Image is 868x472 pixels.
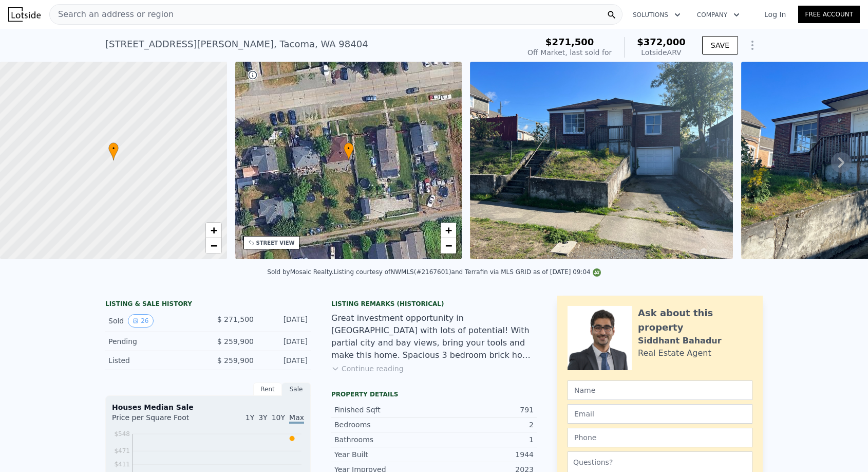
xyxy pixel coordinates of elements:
div: Bathrooms [334,434,434,445]
div: Real Estate Agent [638,347,711,359]
span: + [210,224,217,237]
div: Great investment opportunity in [GEOGRAPHIC_DATA] with lots of potential! With partial city and b... [331,312,537,361]
div: Finished Sqft [334,405,434,415]
button: Company [689,6,748,24]
tspan: $548 [114,430,130,438]
div: Price per Square Foot [112,412,208,429]
input: Email [568,404,752,424]
div: • [344,142,354,160]
div: Listing Remarks (Historical) [331,300,537,308]
span: Max [289,413,304,424]
span: $ 271,500 [217,315,254,323]
span: 1Y [246,413,254,422]
a: Zoom out [206,238,221,253]
span: 10Y [272,413,285,422]
div: 1944 [434,449,534,460]
span: • [344,144,354,153]
div: Off Market, last sold for [527,47,612,58]
div: [DATE] [262,336,308,347]
tspan: $411 [114,461,130,468]
span: − [445,239,452,252]
div: Sold [108,314,200,328]
span: $372,000 [637,37,686,47]
div: [DATE] [262,314,308,328]
button: SAVE [702,36,738,55]
div: Ask about this property [638,306,752,335]
button: Continue reading [331,364,404,374]
div: STREET VIEW [256,239,295,247]
img: Sale: 124266411 Parcel: 100959904 [470,62,733,259]
a: Zoom in [206,223,221,238]
div: [STREET_ADDRESS][PERSON_NAME] , Tacoma , WA 98404 [105,37,368,51]
span: • [108,144,119,153]
img: Lotside [8,7,41,22]
div: 2 [434,420,534,430]
input: Phone [568,428,752,447]
div: 791 [434,405,534,415]
div: 1 [434,434,534,445]
div: Pending [108,336,200,347]
div: Houses Median Sale [112,402,304,412]
button: View historical data [128,314,153,328]
div: LISTING & SALE HISTORY [105,300,311,310]
span: Search an address or region [50,8,174,21]
div: Lotside ARV [637,47,686,58]
span: $ 259,900 [217,356,254,365]
div: Year Built [334,449,434,460]
span: $271,500 [545,37,594,47]
a: Zoom out [441,238,456,253]
div: Listing courtesy of NWMLS (#2167601) and Terrafin via MLS GRID as of [DATE] 09:04 [334,268,601,276]
tspan: $471 [114,447,130,455]
div: Property details [331,390,537,398]
div: Sale [282,383,311,396]
div: Sold by Mosaic Realty . [267,268,333,276]
div: • [108,142,119,160]
img: NWMLS Logo [593,268,601,277]
button: Solutions [625,6,689,24]
div: Listed [108,355,200,366]
span: − [210,239,217,252]
span: + [445,224,452,237]
a: Log In [752,9,798,20]
div: Bedrooms [334,420,434,430]
a: Free Account [798,6,860,23]
div: Rent [253,383,282,396]
div: [DATE] [262,355,308,366]
span: $ 259,900 [217,337,254,346]
span: 3Y [258,413,267,422]
input: Name [568,380,752,400]
div: Siddhant Bahadur [638,335,722,347]
a: Zoom in [441,223,456,238]
button: Show Options [742,35,763,56]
